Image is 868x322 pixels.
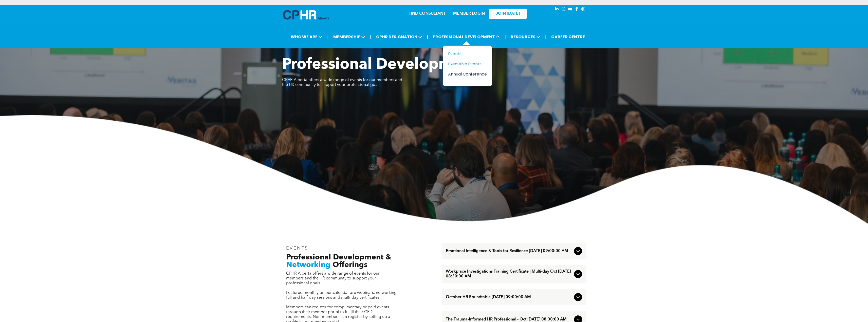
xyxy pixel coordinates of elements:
[282,57,476,72] span: Professional Development
[509,32,542,42] span: RESOURCES
[282,78,402,87] span: CPHR Alberta offers a wide range of events for our members and the HR community to support your p...
[409,12,446,16] a: FIND CONSULTANT
[446,269,572,279] span: Workplace Investigations Training Certificate | Multi-day Oct [DATE] 08:30:00 AM
[375,32,424,42] span: CPHR DESIGNATION
[286,291,398,300] span: Featured monthly on our calendar are webinars, networking, full and half-day sessions and multi-d...
[448,61,487,67] a: Executive Events
[286,261,330,269] span: Networking
[370,32,371,42] li: |
[561,6,566,13] a: instagram
[448,71,483,77] div: Annual Conference
[581,6,586,13] a: Social network
[332,32,367,42] span: MEMBERSHIP
[496,11,520,16] span: JOIN [DATE]
[574,6,580,13] a: facebook
[448,51,483,57] div: Events
[554,6,560,13] a: linkedin
[545,32,546,42] li: |
[333,261,367,269] span: Offerings
[446,317,572,322] span: The Trauma-Informed HR Professional - Oct [DATE] 08:30:00 AM
[286,272,380,285] span: CPHR Alberta offers a wide range of events for our members and the HR community to support your p...
[283,10,329,20] img: A blue and white logo for cp alberta
[550,32,586,42] a: CAREER CENTRE
[286,246,309,251] span: EVENTS
[446,249,572,254] span: Emotional Intelligence & Tools for Resilience [DATE] 09:00:00 AM
[448,71,487,77] a: Annual Conference
[289,32,324,42] span: WHO WE ARE
[567,6,573,13] a: youtube
[286,254,391,261] span: Professional Development &
[431,32,501,42] span: PROFESSIONAL DEVELOPMENT
[448,61,483,67] div: Executive Events
[427,32,428,42] li: |
[448,51,487,57] a: Events
[453,12,485,16] a: MEMBER LOGIN
[446,295,572,300] span: October HR Roundtable [DATE] 09:00:00 AM
[327,32,328,42] li: |
[505,32,506,42] li: |
[489,9,527,19] a: JOIN [DATE]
